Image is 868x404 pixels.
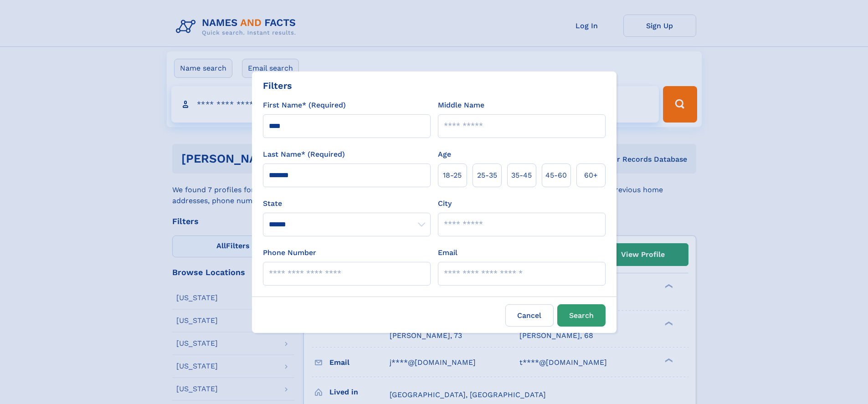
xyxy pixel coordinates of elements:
[505,304,554,327] label: Cancel
[263,79,292,92] div: Filters
[511,170,532,181] span: 35‑45
[545,170,567,181] span: 45‑60
[438,247,457,258] label: Email
[263,247,316,258] label: Phone Number
[557,304,606,327] button: Search
[443,170,462,181] span: 18‑25
[263,149,345,160] label: Last Name* (Required)
[263,198,431,209] label: State
[438,100,484,111] label: Middle Name
[438,198,452,209] label: City
[438,149,451,160] label: Age
[584,170,598,181] span: 60+
[477,170,497,181] span: 25‑35
[263,100,346,111] label: First Name* (Required)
